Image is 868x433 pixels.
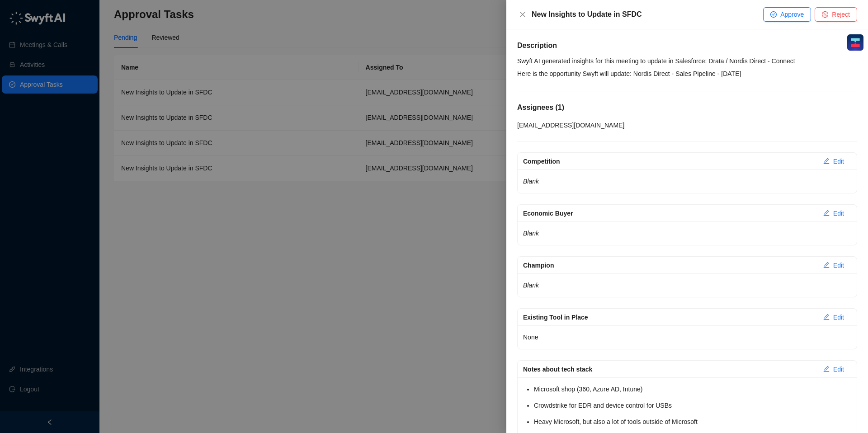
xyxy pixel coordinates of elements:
[822,11,828,18] span: stop
[534,415,851,428] li: Heavy Microsoft, but also a lot of tools outside of Microsoft
[523,282,539,289] em: Blank
[517,9,528,20] button: Close
[763,7,811,22] button: Approve
[523,260,816,270] div: Champion
[833,156,844,166] span: Edit
[534,383,851,395] li: Microsoft shop (360, Azure AD, Intune)
[823,210,830,216] span: edit
[770,11,777,18] span: check-circle
[517,40,857,51] h5: Description
[523,230,539,237] em: Blank
[816,154,851,169] button: Edit
[816,362,851,377] button: Edit
[523,312,816,322] div: Existing Tool in Place
[532,9,763,20] div: New Insights to Update in SFDC
[523,331,851,344] p: None
[517,102,857,113] h5: Assignees ( 1 )
[833,208,844,218] span: Edit
[780,9,804,19] span: Approve
[517,122,624,129] span: [EMAIL_ADDRESS][DOMAIN_NAME]
[833,260,844,270] span: Edit
[523,156,816,166] div: Competition
[833,312,844,322] span: Edit
[523,178,539,185] em: Blank
[833,364,844,374] span: Edit
[832,9,850,19] span: Reject
[523,364,816,374] div: Notes about tech stack
[517,67,857,80] p: Here is the opportunity Swyft will update: Nordis Direct - Sales Pipeline - [DATE]
[823,366,830,372] span: edit
[816,258,851,273] button: Edit
[823,314,830,320] span: edit
[816,206,851,221] button: Edit
[534,399,851,412] li: Crowdstrike for EDR and device control for USBs
[815,7,857,22] button: Reject
[517,55,857,67] p: Swyft AI generated insights for this meeting to update in Salesforce: Drata / Nordis Direct - Con...
[523,208,816,218] div: Economic Buyer
[816,310,851,325] button: Edit
[823,262,830,268] span: edit
[519,11,526,18] span: close
[823,158,830,164] span: edit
